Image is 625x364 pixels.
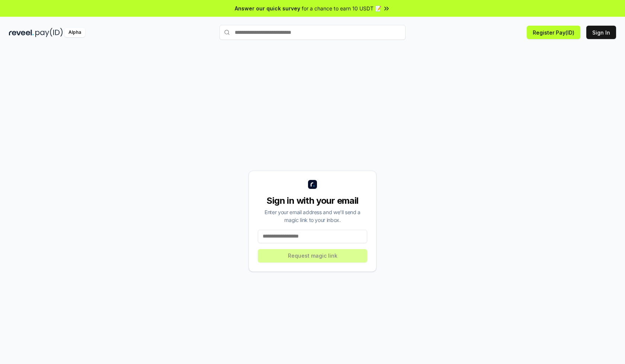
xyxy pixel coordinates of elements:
span: for a chance to earn 10 USDT 📝 [302,4,381,12]
img: logo_small [308,180,317,189]
button: Sign In [586,26,616,39]
button: Register Pay(ID) [527,26,580,39]
img: reveel_dark [9,28,34,37]
div: Sign in with your email [258,195,367,207]
span: Answer our quick survey [235,4,300,12]
div: Enter your email address and we’ll send a magic link to your inbox. [258,208,367,224]
div: Alpha [64,28,85,37]
img: pay_id [35,28,63,37]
